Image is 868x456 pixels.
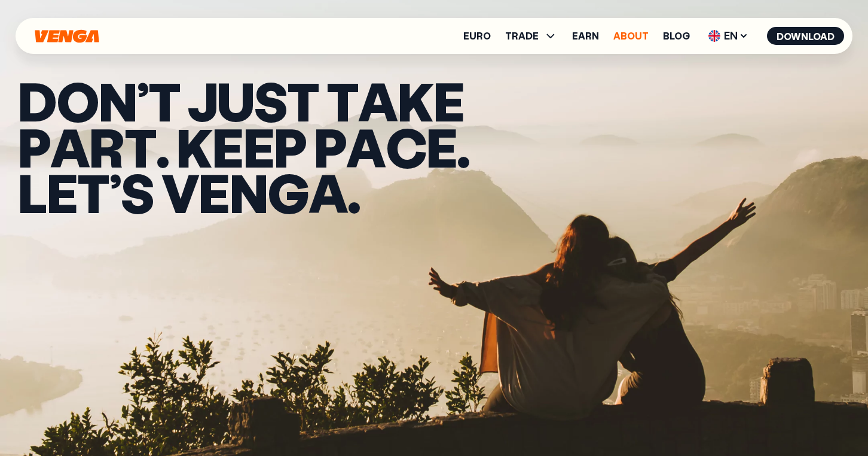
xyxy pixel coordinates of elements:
span: EN [704,26,753,45]
span: a [308,169,347,215]
img: flag-uk [708,30,720,42]
span: ’ [137,78,148,124]
span: t [326,78,358,124]
span: a [358,78,397,124]
span: a [346,124,385,170]
span: e [47,169,77,215]
span: D [18,78,56,124]
span: TRADE [505,29,558,43]
span: t [77,169,109,215]
span: K [176,124,212,170]
span: TRADE [505,31,539,41]
span: L [18,169,47,215]
span: . [156,124,169,170]
span: e [426,124,457,170]
a: About [613,31,649,41]
span: s [121,169,154,215]
span: ’ [109,169,121,215]
button: Download [767,27,844,45]
span: g [267,169,308,215]
span: v [161,169,198,215]
span: p [18,124,50,170]
span: O [56,78,99,124]
span: p [274,124,306,170]
svg: Home [33,29,100,43]
span: n [230,169,267,215]
span: e [433,78,464,124]
span: r [89,124,124,170]
span: . [457,124,469,170]
span: t [287,78,319,124]
span: e [212,124,243,170]
span: u [217,78,253,124]
span: j [188,78,217,124]
span: c [386,124,426,170]
span: p [314,124,346,170]
span: t [124,124,156,170]
a: Euro [463,31,491,41]
span: . [347,169,360,215]
a: Blog [663,31,690,41]
span: N [99,78,136,124]
span: t [148,78,180,124]
span: k [398,78,433,124]
span: s [254,78,287,124]
span: a [50,124,89,170]
span: e [243,124,274,170]
span: e [198,169,229,215]
a: Earn [572,31,599,41]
